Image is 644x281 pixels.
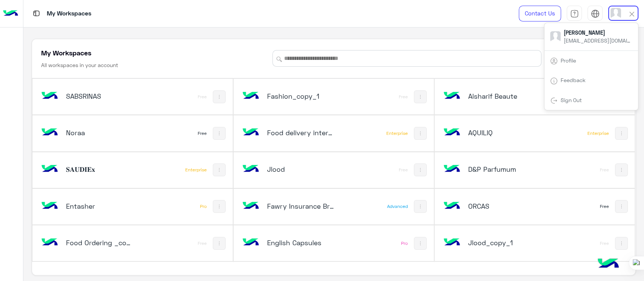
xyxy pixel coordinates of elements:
img: bot image [441,86,462,106]
img: tab [570,9,579,18]
div: Free [600,167,609,173]
div: Free [198,94,207,100]
div: Free [399,167,408,173]
img: userImage [610,8,621,18]
img: tab [550,97,558,104]
img: bot image [441,232,462,253]
img: 106211162022774 [241,86,261,106]
img: bot image [441,159,462,179]
a: Contact Us [519,6,561,21]
div: Enterprise [185,167,207,173]
div: Pro [401,240,408,246]
img: bot image [40,86,60,106]
h5: D&P Parfumum [468,165,535,174]
div: Free [399,94,408,100]
div: Enterprise [386,130,408,136]
h5: Fashion_copy_1 [267,92,334,101]
h5: 𝐒𝐀𝐔𝐃𝐈𝐄𝐱 [66,165,133,174]
span: [PERSON_NAME] [564,29,632,37]
a: tab [567,6,582,21]
h5: Jlood [267,165,334,174]
h5: ORCAS [468,202,535,211]
span: [EMAIL_ADDRESS][DOMAIN_NAME] [564,37,632,44]
h5: Food Ordering _copy_1 [66,238,133,247]
a: Profile [561,57,576,64]
h5: English Capsules [267,238,334,247]
h5: Entasher [66,202,133,211]
a: Feedback [561,77,586,83]
img: bot image [241,232,261,253]
img: userImage [550,31,561,42]
img: bot image [441,122,462,143]
h5: AQUILIQ [468,128,535,137]
img: bot image [40,232,60,253]
img: tab [591,9,599,18]
h5: My Workspaces [41,48,91,57]
h5: Jlood_copy_1 [468,238,535,247]
img: tab [32,9,41,18]
div: Free [600,240,609,246]
img: bot image [441,196,462,216]
img: 111445085349129 [40,122,60,143]
img: bot image [40,196,60,216]
h5: Alsharif Beaute [468,92,535,101]
h5: Noraa [66,128,133,137]
img: bot image [241,122,261,143]
img: close [627,10,636,18]
div: Free [198,130,207,136]
div: Advanced [387,203,408,209]
div: Enterprise [587,130,609,136]
h5: SABSRINAS [66,92,133,101]
div: Pro [200,203,207,209]
h5: Food delivery interaction [267,128,334,137]
img: hulul-logo.png [595,251,621,277]
img: tab [550,77,558,85]
div: Free [600,203,609,209]
img: 146205905242462 [241,159,261,179]
a: Sign Out [561,97,582,103]
p: My Workspaces [47,9,91,19]
div: Free [198,240,207,246]
img: bot image [40,159,60,179]
img: tab [550,57,558,65]
h5: Fawry Insurance Brokerage`s [267,202,334,211]
img: bot image [241,196,261,216]
h6: All workspaces in your account [41,61,118,69]
img: Logo [3,6,18,21]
